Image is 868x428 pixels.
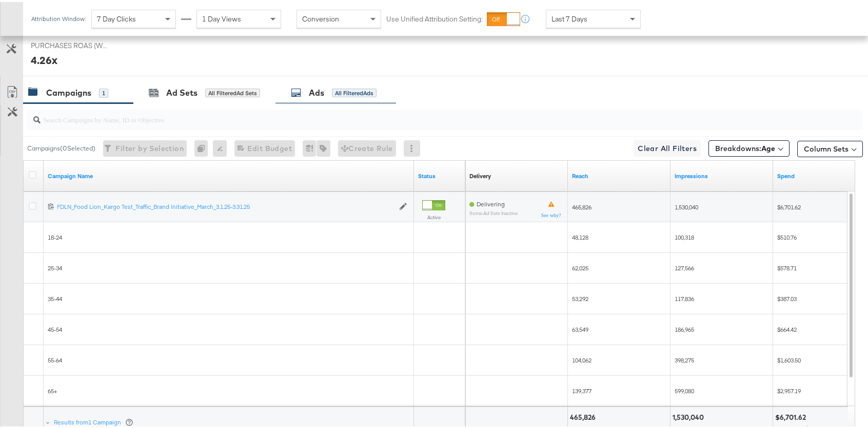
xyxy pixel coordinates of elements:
a: Reflects the ability of your Ad Campaign to achieve delivery based on ad states, schedule and bud... [469,170,491,178]
span: 186,965 [675,324,694,331]
span: 127,566 [675,262,694,270]
span: 45-54 [48,324,62,331]
span: 1,530,040 [675,201,698,209]
div: 465,826 [570,411,599,420]
div: Attribution Window: [31,13,86,20]
span: 117,836 [675,293,694,301]
div: Results from 1 Campaign [54,416,133,424]
a: The number of people your ad was served to. [572,170,666,178]
a: The number of times your ad was served. On mobile apps an ad is counted as served the first time ... [675,170,769,178]
span: 65+ [48,385,57,393]
a: Your campaign name. [48,170,410,178]
span: $664.42 [777,324,850,331]
span: Delivering [477,198,505,206]
span: 63,549 [572,324,588,331]
span: PURCHASES ROAS (WEBSITE EVENTS) [31,39,108,49]
span: 55-64 [48,354,62,362]
div: $6,701.62 [775,411,809,420]
label: Active [422,212,445,219]
div: 1,530,040 [673,411,707,420]
div: All Filtered Ad Sets [205,87,260,96]
span: 35-44 [48,293,62,301]
span: 104,062 [572,354,591,362]
span: 25-34 [48,262,62,270]
span: 465,826 [572,201,591,209]
div: Delivery [469,170,491,178]
span: Breakdowns: [715,141,775,152]
span: $510.76 [777,231,850,239]
a: FDLN_Food Lion_Kargo Test_Traffic_Brand Initiative_March_3.1.25-3.31.25 [57,201,394,209]
span: 100,318 [675,231,694,239]
div: Ads [309,85,324,97]
span: 7 Day Clicks [97,12,136,22]
div: Campaigns [46,85,91,97]
div: All Filtered Ads [332,87,377,96]
span: 48,128 [572,231,588,239]
button: Clear All Filters [634,138,701,155]
button: Column Sets [797,139,863,155]
span: $6,701.62 [777,201,850,209]
span: Last 7 Days [551,12,587,22]
span: 139,377 [572,385,591,393]
div: 0 [194,138,213,155]
div: Ad Sets [166,85,198,97]
button: Breakdowns:Age [708,138,790,155]
span: $2,957.19 [777,385,850,393]
sub: Some Ad Sets Inactive [469,208,518,214]
span: Clear All Filters [638,140,697,153]
span: 62,025 [572,262,588,270]
span: Conversion [302,12,339,22]
div: Campaigns ( 0 Selected) [27,142,95,151]
span: 53,292 [572,293,588,301]
span: $1,603.50 [777,354,850,362]
span: 1 Day Views [202,12,241,22]
label: Use Unified Attribution Setting: [386,12,483,22]
div: 1 [99,87,108,96]
span: $578.71 [777,262,850,270]
span: 599,080 [675,385,694,393]
b: Age [761,142,775,151]
span: $387.03 [777,293,850,301]
span: 18-24 [48,231,62,239]
input: Search Campaigns by Name, ID or Objective [41,103,787,123]
div: 4.26x [31,51,57,66]
span: 398,275 [675,354,694,362]
a: Shows the current state of your Ad Campaign. [418,170,461,178]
